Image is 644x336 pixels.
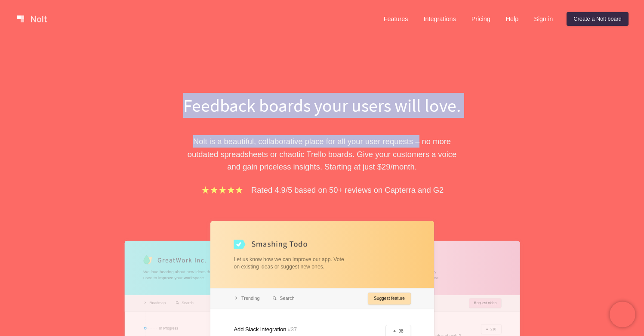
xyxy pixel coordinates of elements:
iframe: Chatra live chat [610,302,635,327]
h1: Feedback boards your users will love. [174,93,471,118]
a: Integrations [416,12,462,26]
p: Nolt is a beautiful, collaborative place for all your user requests – no more outdated spreadshee... [174,135,471,173]
a: Create a Nolt board [567,12,629,26]
a: Pricing [465,12,497,26]
img: stars.b067e34983.png [200,185,244,195]
a: Sign in [527,12,560,26]
p: Rated 4.9/5 based on 50+ reviews on Capterra and G2 [251,184,444,196]
a: Features [377,12,415,26]
a: Help [499,12,526,26]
